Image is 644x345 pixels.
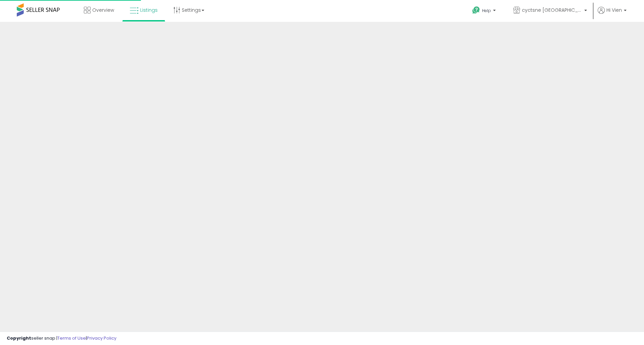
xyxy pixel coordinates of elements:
[92,7,114,13] span: Overview
[140,7,158,13] span: Listings
[606,7,622,13] span: Hi Vien
[467,1,502,22] a: Help
[472,6,480,14] i: Get Help
[522,7,582,13] span: cyctsne [GEOGRAPHIC_DATA]
[482,8,491,13] span: Help
[598,7,627,22] a: Hi Vien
